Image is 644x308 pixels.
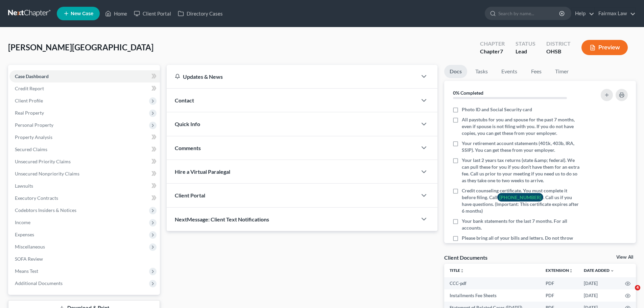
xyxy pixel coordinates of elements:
[610,269,614,273] i: expand_more
[453,90,483,96] strong: 0% Completed
[71,11,93,16] span: New Case
[500,48,503,54] span: 7
[595,7,636,20] a: Fairmax Law
[450,268,464,273] a: Titleunfold_more
[9,70,160,82] a: Case Dashboard
[130,7,174,20] a: Client Portal
[581,40,628,55] button: Preview
[15,183,33,189] span: Lawsuits
[15,110,44,116] span: Real Property
[462,218,582,231] span: Your bank statements for the last 7 months. For all accounts.
[546,268,573,273] a: Extensionunfold_more
[175,97,194,103] span: Contact
[15,256,43,262] span: SOFA Review
[175,121,200,127] span: Quick Info
[8,42,153,52] span: [PERSON_NAME][GEOGRAPHIC_DATA]
[9,156,160,168] a: Unsecured Priority Claims
[546,48,571,55] div: OHSB
[444,289,540,302] td: Installments Fee Sheets
[15,146,47,152] span: Secured Claims
[15,207,76,213] span: Codebtors Insiders & Notices
[9,82,160,95] a: Credit Report
[9,253,160,265] a: SOFA Review
[584,268,614,273] a: Date Added expand_more
[462,140,582,153] span: Your retirement account statements (401k, 403b, IRA, SSIP). You can get these from your employer.
[444,254,487,261] div: Client Documents
[174,7,226,20] a: Directory Cases
[15,280,63,286] span: Additional Documents
[9,180,160,192] a: Lawsuits
[15,171,79,176] span: Unsecured Nonpriority Claims
[15,73,49,79] span: Case Dashboard
[175,145,201,151] span: Comments
[15,159,71,164] span: Unsecured Priority Claims
[102,7,130,20] a: Home
[540,277,578,289] td: PDF
[470,65,493,78] a: Tasks
[175,168,230,175] span: Hire a Virtual Paralegal
[15,122,53,128] span: Personal Property
[444,65,467,78] a: Docs
[496,65,523,78] a: Events
[15,219,30,225] span: Income
[175,192,205,198] span: Client Portal
[497,193,543,202] a: [PHONE_NUMBER]
[175,73,409,80] div: Updates & News
[546,40,571,48] div: District
[550,65,574,78] a: Timer
[572,7,594,20] a: Help
[15,98,43,103] span: Client Profile
[578,289,620,302] td: [DATE]
[498,7,560,20] input: Search by name...
[621,285,637,301] iframe: Intercom live chat
[462,116,582,137] span: All paystubs for you and spouse for the past 7 months, even if spouse is not filing with you. If ...
[540,289,578,302] td: PDF
[460,269,464,273] i: unfold_more
[578,277,620,289] td: [DATE]
[9,131,160,143] a: Property Analysis
[15,268,38,274] span: Means Test
[462,187,582,214] span: Credit counseling certificate. You must complete it before filing. Call . Call us if you have que...
[480,48,505,55] div: Chapter
[9,143,160,156] a: Secured Claims
[15,244,45,250] span: Miscellaneous
[516,40,535,48] div: Status
[480,40,505,48] div: Chapter
[9,192,160,204] a: Executory Contracts
[15,232,34,237] span: Expenses
[462,157,582,184] span: Your last 2 years tax returns (state &amp; federal). We can pull these for you if you don’t have ...
[462,235,582,248] span: Please bring all of your bills and letters. Do not throw them away.
[525,65,547,78] a: Fees
[15,86,44,91] span: Credit Report
[15,195,58,201] span: Executory Contracts
[175,216,269,222] span: NextMessage: Client Text Notifications
[635,285,640,290] span: 4
[15,134,52,140] span: Property Analysis
[516,48,535,55] div: Lead
[444,277,540,289] td: CCC-pdf
[569,269,573,273] i: unfold_more
[9,168,160,180] a: Unsecured Nonpriority Claims
[616,255,633,260] a: View All
[462,106,532,113] span: Photo ID and Social Security card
